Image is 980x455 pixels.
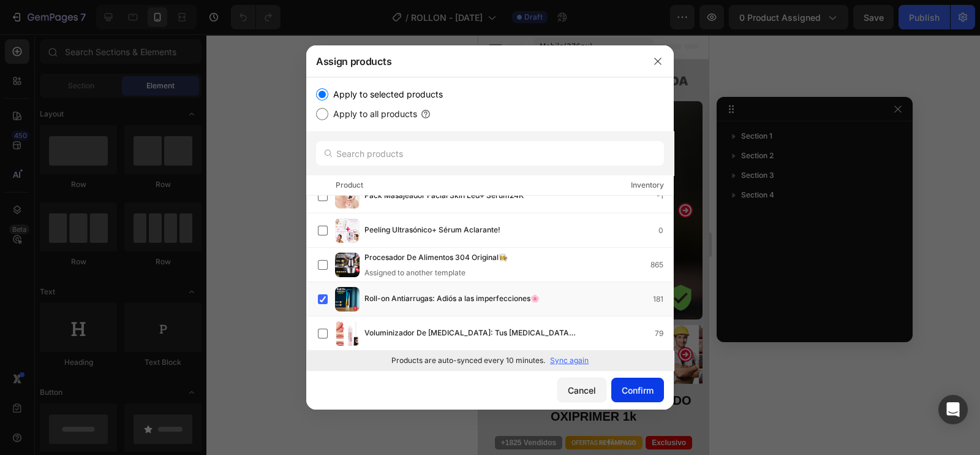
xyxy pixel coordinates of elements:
span: Mobile ( 376 px) [61,6,114,18]
button: Carousel Back Arrow [16,169,31,183]
p: Products are auto-synced every 10 minutes. [391,355,545,366]
div: 181 [653,293,673,305]
div: 79 [655,327,673,340]
div: Product [336,179,363,191]
img: product-img [335,184,360,208]
div: Assigned to another template [364,267,527,278]
span: Procesador De Alimentos 304 Original👩‍🍳 [364,251,508,265]
input: Search products [316,141,664,166]
img: product-img [335,218,360,243]
span: +1825 Vendidos [17,402,84,415]
div: Cancel [568,384,596,397]
div: -1 [657,190,673,202]
div: 0 [658,224,673,237]
div: 865 [650,259,673,271]
span: Voluminizador De [MEDICAL_DATA]: Tus [MEDICAL_DATA] más hermosos que nunca 💋. [364,327,578,340]
span: Pack Masajeador Facial Skin Led+ Serum24K [364,189,524,203]
img: product-img [335,253,360,277]
div: Assign products [306,45,642,77]
label: Apply to selected products [328,87,443,102]
p: Sync again [550,355,589,366]
h2: AGENTE ELIMINADOR DE OXIDO OXIPRIMER 1k [6,357,224,391]
img: product-img [335,287,360,312]
button: Carousel Back Arrow [16,313,31,327]
div: Confirm [622,384,654,397]
button: Carousel Next Arrow [200,169,214,183]
div: /> [306,77,674,370]
span: Roll-on Antiarrugas: Adiós a las imperfecciones🌸 [364,292,540,306]
button: Confirm [611,378,664,402]
span: Exclusivo [167,402,214,415]
button: Cancel [557,378,606,402]
img: product-img [335,321,360,346]
div: Open Intercom Messenger [938,395,968,424]
button: Carousel Next Arrow [200,313,214,327]
span: Peeling Ultrasónico+ Sérum Aclarante! [364,224,500,237]
label: Apply to all products [328,107,417,121]
div: Inventory [631,179,664,191]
